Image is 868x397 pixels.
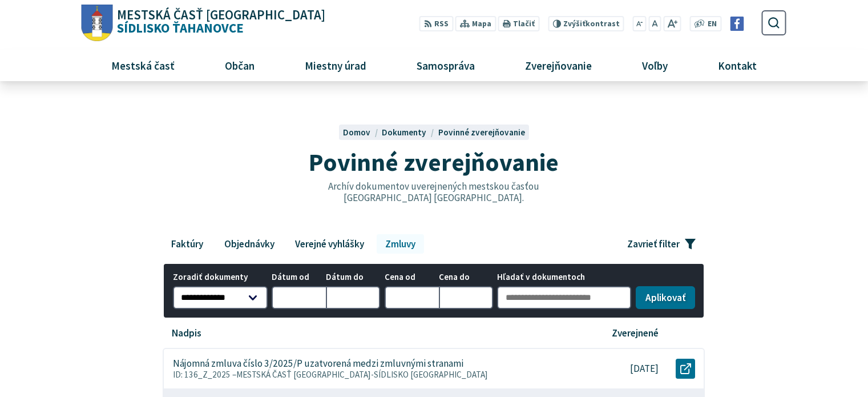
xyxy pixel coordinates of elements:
[633,16,647,31] button: Zmenšiť veľkosť písma
[705,18,720,30] a: EN
[117,9,325,22] span: Mestská časť [GEOGRAPHIC_DATA]
[419,16,453,31] a: RSS
[204,50,275,81] a: Občan
[343,127,370,138] span: Domov
[472,18,491,30] span: Mapa
[548,16,624,31] button: Zvýšiťkontrast
[216,234,282,254] a: Objednávky
[343,127,382,138] a: Domov
[300,50,370,81] span: Miestny úrad
[504,50,613,81] a: Zverejňovanie
[272,286,326,309] input: Dátum od
[173,286,268,309] select: Zoradiť dokumenty
[439,272,493,282] span: Cena do
[648,16,661,31] button: Nastaviť pôvodnú veľkosť písma
[498,16,539,31] button: Tlačiť
[563,19,586,29] span: Zvýšiť
[304,181,564,204] p: Archív dokumentov uverejnených mestskou časťou [GEOGRAPHIC_DATA] [GEOGRAPHIC_DATA].
[497,286,631,309] input: Hľadať v dokumentoch
[455,16,496,31] a: Mapa
[563,19,620,29] span: kontrast
[220,50,259,81] span: Občan
[173,358,463,370] p: Nájomná zmluva číslo 3/2025/P uzatvorená medzi zmluvnými stranami
[434,18,449,30] span: RSS
[627,238,680,250] span: Zavrieť filter
[619,234,705,254] button: Zavrieť filter
[113,9,326,35] span: Sídlisko Ťahanovce
[439,286,493,309] input: Cena do
[172,327,201,339] p: Nadpis
[636,286,695,309] button: Aplikovať
[412,50,479,81] span: Samospráva
[173,370,578,380] p: ID: 136_Z_2025 –
[326,272,380,282] span: Dátum do
[382,127,438,138] a: Dokumenty
[385,272,439,282] span: Cena od
[385,286,439,309] input: Cena od
[663,16,681,31] button: Zväčšiť veľkosť písma
[714,50,761,81] span: Kontakt
[730,17,744,31] img: Prejsť na Facebook stránku
[236,369,488,380] span: MESTSKÁ ČASŤ [GEOGRAPHIC_DATA]-SÍDLISKO [GEOGRAPHIC_DATA]
[638,50,672,81] span: Voľby
[513,19,535,29] span: Tlačiť
[272,272,326,282] span: Dátum od
[708,18,717,30] span: EN
[163,234,211,254] a: Faktúry
[82,5,113,42] img: Prejsť na domovskú stránku
[90,50,195,81] a: Mestská časť
[173,272,268,282] span: Zoradiť dokumenty
[497,272,631,282] span: Hľadať v dokumentoch
[630,363,659,375] p: [DATE]
[326,286,380,309] input: Dátum do
[287,234,373,254] a: Verejné vyhlášky
[621,50,689,81] a: Voľby
[309,146,559,178] span: Povinné zverejňovanie
[284,50,387,81] a: Miestny úrad
[396,50,496,81] a: Samospráva
[438,127,525,138] a: Povinné zverejňovanie
[107,50,179,81] span: Mestská časť
[382,127,426,138] span: Dokumenty
[697,50,778,81] a: Kontakt
[377,234,423,254] a: Zmluvy
[612,327,659,339] p: Zverejnené
[82,5,325,42] a: Logo Sídlisko Ťahanovce, prejsť na domovskú stránku.
[520,50,596,81] span: Zverejňovanie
